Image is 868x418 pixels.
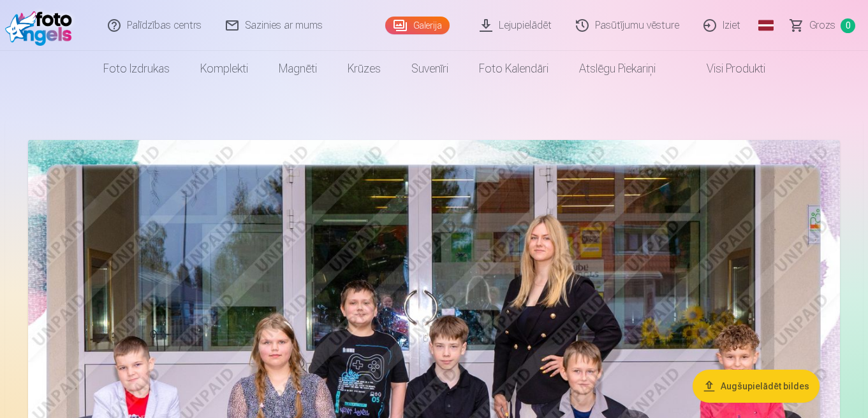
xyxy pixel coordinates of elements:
button: Augšupielādēt bildes [693,370,820,403]
a: Visi produkti [671,51,781,87]
img: /fa1 [5,5,78,46]
a: Foto kalendāri [464,51,564,87]
a: Krūzes [332,51,396,87]
a: Atslēgu piekariņi [564,51,671,87]
span: 0 [841,18,855,33]
a: Foto izdrukas [88,51,185,87]
a: Galerija [385,17,450,34]
a: Magnēti [263,51,332,87]
a: Suvenīri [396,51,464,87]
span: Grozs [809,18,835,33]
a: Komplekti [185,51,263,87]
